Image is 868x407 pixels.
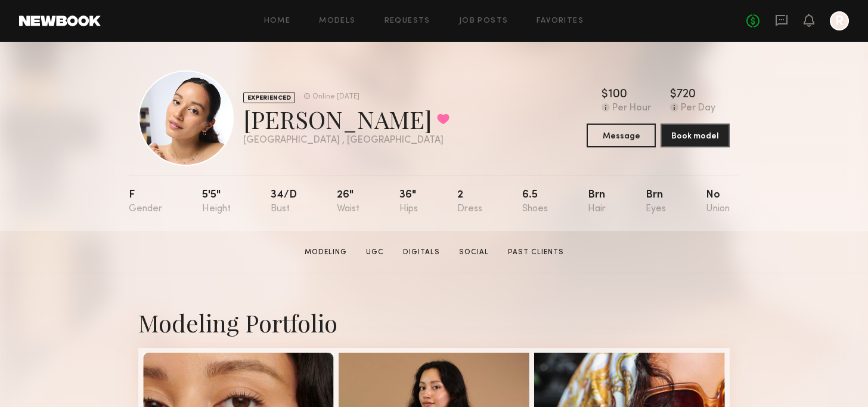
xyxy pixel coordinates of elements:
[319,17,355,25] a: Models
[337,190,359,214] div: 26"
[264,17,291,25] a: Home
[588,190,606,214] div: Brn
[271,190,297,214] div: 34/d
[243,103,449,135] div: [PERSON_NAME]
[399,190,418,214] div: 36"
[646,190,666,214] div: Brn
[202,190,231,214] div: 5'5"
[608,89,627,101] div: 100
[398,247,445,258] a: Digitals
[503,247,569,258] a: Past Clients
[385,17,430,25] a: Requests
[681,103,715,114] div: Per Day
[587,124,656,147] button: Message
[243,92,295,103] div: EXPERIENCED
[830,11,849,30] a: R
[138,307,730,338] div: Modeling Portfolio
[129,190,162,214] div: F
[312,93,359,101] div: Online [DATE]
[300,247,352,258] a: Modeling
[537,17,584,25] a: Favorites
[661,124,730,147] button: Book model
[459,17,509,25] a: Job Posts
[677,89,696,101] div: 720
[243,135,449,146] div: [GEOGRAPHIC_DATA] , [GEOGRAPHIC_DATA]
[361,247,389,258] a: UGC
[454,247,494,258] a: Social
[706,190,730,214] div: No
[522,190,548,214] div: 6.5
[457,190,482,214] div: 2
[612,103,651,114] div: Per Hour
[670,89,677,101] div: $
[602,89,608,101] div: $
